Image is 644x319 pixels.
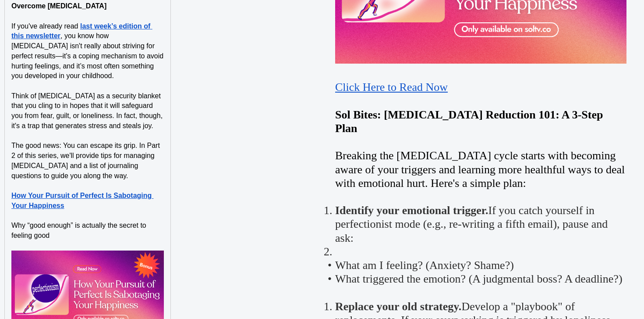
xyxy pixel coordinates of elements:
span: If you catch yourself in perfectionist mode (e.g., re-writing a fifth email), pause and ask: [335,204,608,244]
strong: Sol Bites: [MEDICAL_DATA] Reduction 101: A 3-Step Plan [335,108,603,135]
a: last week’s edition of this newsletter [11,22,152,40]
span: The good news: You can escape its grip. In Part 2 of this series, we'll provide tips for managing... [11,142,162,179]
span: What triggered the emotion? (A judgmental boss? A deadline?) [335,272,623,285]
span: If you've already read [11,22,78,30]
span: Why “good enough” is actually the secret to feeling good [11,222,148,239]
span: Think of [MEDICAL_DATA] as a security blanket that you cling to in hopes that it will safeguard y... [11,92,165,129]
strong: Replace your old strategy. [335,300,461,313]
span: , you know how [MEDICAL_DATA] isn't really about striving for perfect results—it's a coping mecha... [11,32,166,79]
a: How Your Pursuit of Perfect Is Sabotaging Your Happiness [11,192,154,209]
span: What am I feeling? (Anxiety? Shame?) [335,259,514,272]
a: Click Here to Read Now [335,81,448,93]
strong: Identify your emotional trigger. [335,204,488,217]
span: Breaking the [MEDICAL_DATA] cycle starts with becoming aware of your triggers and learning more h... [335,149,625,189]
